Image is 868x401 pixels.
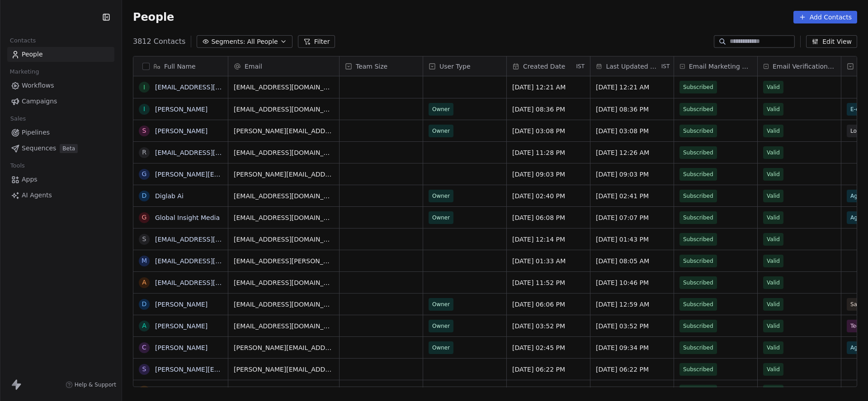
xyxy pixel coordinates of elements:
[155,84,266,91] a: [EMAIL_ADDRESS][DOMAIN_NAME]
[22,175,38,184] span: Apps
[142,343,146,352] div: C
[596,235,668,244] span: [DATE] 01:43 PM
[596,105,668,114] span: [DATE] 08:36 PM
[683,191,713,200] span: Subscribed
[234,235,334,244] span: [EMAIL_ADDRESS][DOMAIN_NAME]
[806,35,857,48] button: Edit View
[606,62,659,71] span: Last Updated Date
[340,56,423,76] div: Team Size
[773,62,835,71] span: Email Verification Status
[155,279,266,286] a: [EMAIL_ADDRESS][DOMAIN_NAME]
[439,62,471,71] span: User Type
[767,365,780,374] span: Valid
[767,256,780,266] span: Valid
[155,344,208,351] a: [PERSON_NAME]
[155,387,266,395] a: [EMAIL_ADDRESS][DOMAIN_NAME]
[683,235,713,244] span: Subscribed
[234,256,334,266] span: [EMAIL_ADDRESS][PERSON_NAME][DOMAIN_NAME]
[590,56,674,76] div: Last Updated DateIST
[22,144,56,153] span: Sequences
[234,191,334,200] span: [EMAIL_ADDRESS][DOMAIN_NAME]
[512,83,585,92] span: [DATE] 12:21 AM
[432,322,450,331] span: Owner
[6,112,30,126] span: Sales
[234,126,334,135] span: [PERSON_NAME][EMAIL_ADDRESS][DOMAIN_NAME]
[142,321,146,331] div: A
[596,365,668,374] span: [DATE] 06:22 PM
[683,213,713,222] span: Subscribed
[22,50,43,59] span: People
[596,148,668,157] span: [DATE] 12:26 AM
[512,170,585,179] span: [DATE] 09:03 PM
[767,300,780,309] span: Valid
[689,62,752,71] span: Email Marketing Consent
[155,192,184,200] a: Diglab Ai
[767,278,780,287] span: Valid
[596,387,668,396] span: [DATE] 03:15 PM
[155,171,318,178] a: [PERSON_NAME][EMAIL_ADDRESS][DOMAIN_NAME]
[512,256,585,266] span: [DATE] 01:33 AM
[142,148,146,157] div: r
[22,81,54,90] span: Workflows
[7,125,114,140] a: Pipelines
[6,159,28,173] span: Tools
[432,343,450,352] span: Owner
[767,170,780,179] span: Valid
[512,322,585,331] span: [DATE] 03:52 PM
[247,37,278,47] span: All People
[512,365,585,374] span: [DATE] 06:22 PM
[234,170,334,179] span: [PERSON_NAME][EMAIL_ADDRESS][DOMAIN_NAME]
[7,172,114,187] a: Apps
[142,364,146,374] div: s
[133,10,174,24] span: People
[155,366,318,373] a: [PERSON_NAME][EMAIL_ADDRESS][DOMAIN_NAME]
[155,127,208,135] a: [PERSON_NAME]
[7,141,114,156] a: SequencesBeta
[683,105,713,114] span: Subscribed
[423,56,506,76] div: User Type
[683,365,713,374] span: Subscribed
[133,36,185,47] span: 3812 Contacts
[142,234,146,244] div: s
[142,191,147,200] div: D
[683,256,713,266] span: Subscribed
[155,257,318,265] a: [EMAIL_ADDRESS][PERSON_NAME][DOMAIN_NAME]
[234,365,334,374] span: [PERSON_NAME][EMAIL_ADDRESS][DOMAIN_NAME]
[661,63,670,70] span: IST
[767,126,780,135] span: Valid
[142,213,147,222] div: G
[234,105,334,114] span: [EMAIL_ADDRESS][DOMAIN_NAME]
[767,83,780,92] span: Valid
[356,62,387,71] span: Team Size
[142,169,147,179] div: g
[234,387,334,396] span: [EMAIL_ADDRESS][DOMAIN_NAME]
[7,47,114,62] a: People
[234,83,334,92] span: [EMAIL_ADDRESS][DOMAIN_NAME]
[767,387,780,396] span: Valid
[143,83,145,92] div: i
[60,144,78,153] span: Beta
[767,105,780,114] span: Valid
[7,188,114,203] a: AI Agents
[507,56,590,76] div: Created DateIST
[512,126,585,135] span: [DATE] 03:08 PM
[512,278,585,287] span: [DATE] 11:52 PM
[683,126,713,135] span: Subscribed
[674,56,757,76] div: Email Marketing Consent
[512,213,585,222] span: [DATE] 06:08 PM
[512,387,585,396] span: [DATE] 03:15 PM
[596,126,668,135] span: [DATE] 03:08 PM
[683,322,713,331] span: Subscribed
[523,62,565,71] span: Created Date
[432,105,450,114] span: Owner
[155,301,208,308] a: [PERSON_NAME]
[576,63,585,70] span: IST
[432,126,450,135] span: Owner
[767,148,780,157] span: Valid
[683,170,713,179] span: Subscribed
[793,11,857,23] button: Add Contacts
[512,343,585,352] span: [DATE] 02:45 PM
[155,214,220,221] a: Global Insight Media
[596,170,668,179] span: [DATE] 09:03 PM
[133,76,228,387] div: grid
